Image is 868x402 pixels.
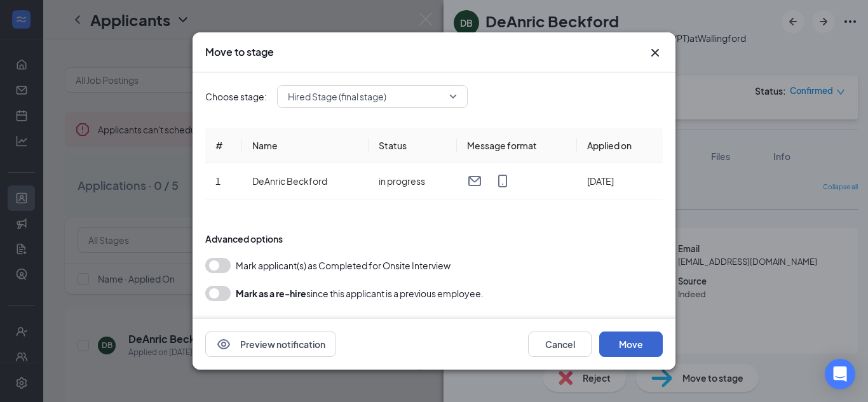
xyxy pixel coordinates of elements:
td: in progress [369,163,457,199]
button: Close [648,45,663,60]
th: # [205,128,242,163]
span: Mark applicant(s) as Completed for Onsite Interview [236,258,451,273]
th: Message format [457,128,576,163]
button: EyePreview notification [205,332,336,357]
span: Choose stage: [205,90,267,104]
div: Advanced options [205,232,663,245]
th: Status [369,128,457,163]
th: Name [242,128,369,163]
td: [DATE] [577,163,663,199]
svg: Cross [648,45,663,60]
svg: Email [467,173,482,189]
button: Cancel [528,332,592,357]
th: Applied on [577,128,663,163]
span: 1 [215,175,220,187]
td: DeAnric Beckford [242,163,369,199]
button: Move [599,332,663,357]
span: Hired Stage (final stage) [288,87,386,106]
div: since this applicant is a previous employee. [236,286,484,301]
div: Open Intercom Messenger [825,359,855,389]
h3: Move to stage [205,45,274,59]
b: Mark as a re-hire [236,288,306,299]
svg: MobileSms [495,173,510,189]
svg: Eye [216,337,231,352]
